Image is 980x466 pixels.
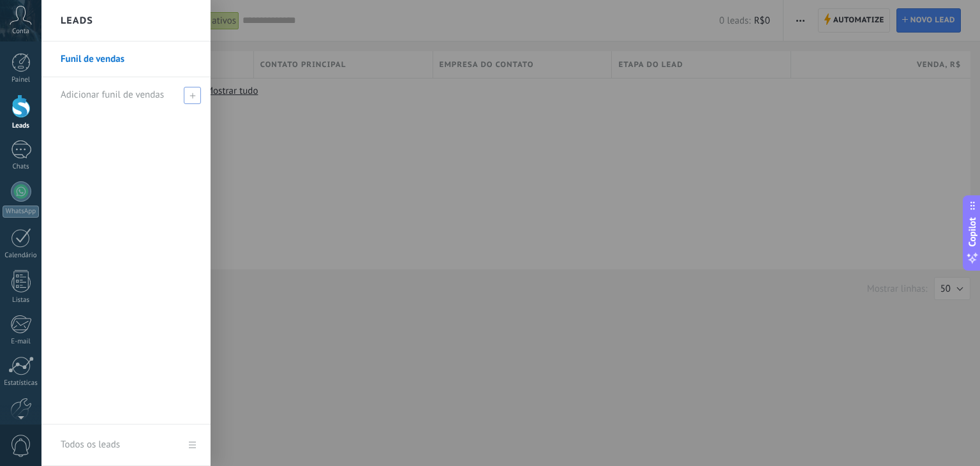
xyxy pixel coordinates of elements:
div: Listas [3,296,40,304]
span: Copilot [966,218,979,247]
div: Estatísticas [3,379,40,387]
div: Painel [3,76,40,84]
div: Chats [3,163,40,171]
div: WhatsApp [3,206,39,218]
span: Adicionar funil de vendas [61,89,164,101]
a: Funil de vendas [61,41,198,77]
div: Todos os leads [61,427,120,463]
div: E-mail [3,338,40,346]
span: Conta [12,27,29,36]
div: Calendário [3,252,40,260]
a: Todos os leads [41,425,211,466]
div: Leads [3,122,40,130]
h2: Leads [61,1,93,41]
span: Adicionar funil de vendas [184,87,201,104]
